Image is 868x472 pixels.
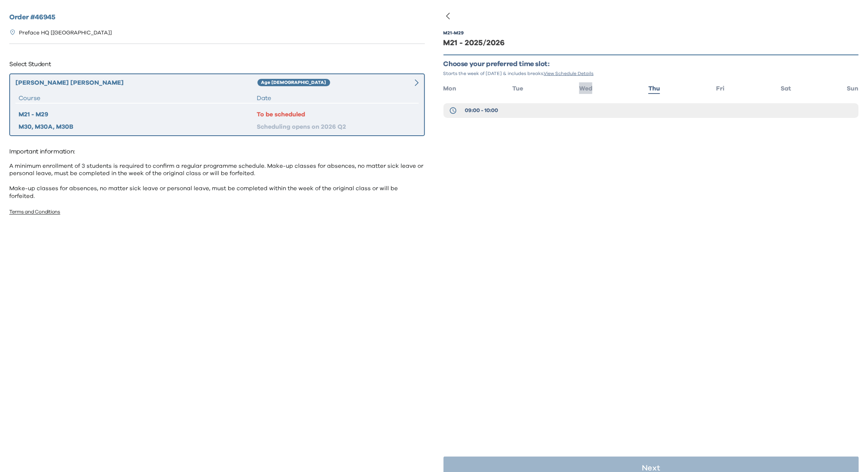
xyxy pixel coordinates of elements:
div: M21 - M29 [19,110,257,119]
p: Next [642,464,660,472]
div: Course [19,94,257,103]
a: Terms and Conditions [9,210,60,215]
button: 09:00 - 10:00 [443,103,859,118]
span: Tue [512,85,523,92]
span: View Schedule Details [544,71,594,76]
div: Date [257,94,416,103]
p: Preface HQ [[GEOGRAPHIC_DATA]] [19,29,112,37]
span: Sun [847,85,859,92]
div: Scheduling opens on 2026 Q2 [257,122,416,131]
span: Fri [716,85,725,92]
p: A minimum enrollment of 3 students is required to confirm a regular programme schedule. Make-up c... [9,162,425,200]
div: [PERSON_NAME] [PERSON_NAME] [15,78,258,87]
div: M30, M30A, M30B [19,122,257,131]
span: 09:00 - 10:00 [465,107,498,114]
span: Sat [781,85,791,92]
p: Starts the week of [DATE] & includes breaks. [443,70,859,77]
div: M21 - M29 [443,30,464,36]
p: Important information: [9,145,425,158]
div: To be scheduled [257,110,416,119]
div: Age [DEMOGRAPHIC_DATA] [258,79,330,87]
span: Thu [648,85,660,92]
div: M21 - 2025/2026 [443,37,859,48]
span: Mon [443,85,457,92]
h2: Order # 46945 [9,12,425,23]
span: Wed [579,85,592,92]
p: Select Student [9,58,425,70]
p: Choose your preferred time slot: [443,60,859,69]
